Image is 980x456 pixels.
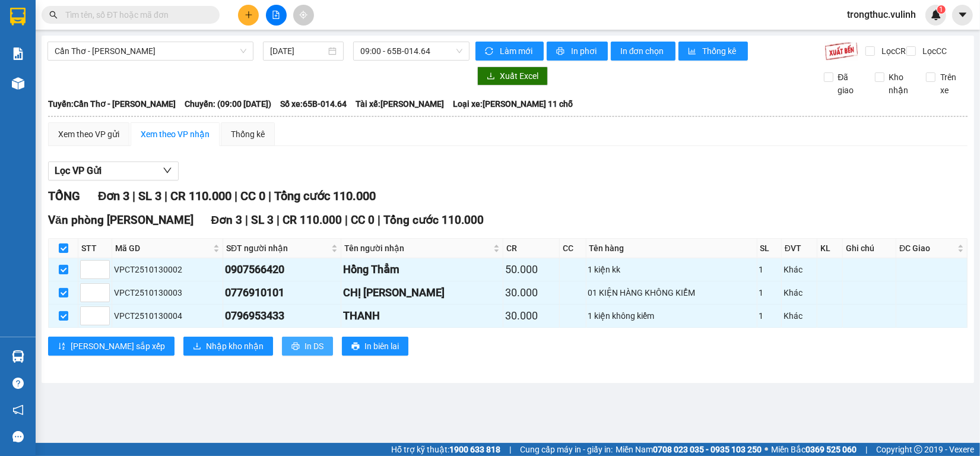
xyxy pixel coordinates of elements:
[586,239,757,258] th: Tên hàng
[345,213,348,227] span: |
[305,340,324,353] span: In DS
[170,189,231,203] span: CR 110.000
[211,213,243,227] span: Đơn 3
[65,8,205,21] input: Tìm tên, số ĐT hoặc mã đơn
[225,261,339,278] div: 0907566420
[884,71,917,97] span: Kho nhận
[280,97,347,110] span: Số xe: 65B-014.64
[391,443,500,456] span: Hỗ trợ kỹ thuật:
[765,447,768,452] span: ⚪️
[293,5,314,26] button: aim
[299,11,307,19] span: aim
[620,45,666,58] span: In đơn chọn
[12,77,24,90] img: warehouse-icon
[759,309,779,322] div: 1
[291,342,300,351] span: printer
[500,69,538,83] span: Xuất Excel
[611,42,675,61] button: In đơn chọn
[132,189,135,203] span: |
[48,337,175,356] button: sort-ascending[PERSON_NAME] sắp xếp
[505,261,557,278] div: 50.000
[223,258,341,281] td: 0907566420
[112,305,223,328] td: VPCT2510130004
[703,45,738,58] span: Thống kê
[274,189,376,203] span: Tổng cước 110.000
[341,305,503,328] td: THANH
[238,5,259,26] button: plus
[343,284,501,301] div: CHỊ [PERSON_NAME]
[223,305,341,328] td: 0796953433
[364,340,399,353] span: In biên lai
[138,189,161,203] span: SL 3
[78,239,112,258] th: STT
[588,263,755,276] div: 1 kiện kk
[782,239,817,258] th: ĐVT
[653,445,762,454] strong: 0708 023 035 - 0935 103 250
[939,5,943,14] span: 1
[48,99,176,109] b: Tuyến: Cần Thơ - [PERSON_NAME]
[48,213,194,227] span: Văn phòng [PERSON_NAME]
[341,258,503,281] td: Hồng Thẳm
[112,281,223,305] td: VPCT2510130003
[341,281,503,305] td: CHỊ HUYỀN
[163,166,172,175] span: down
[843,239,896,258] th: Ghi chú
[759,286,779,299] div: 1
[277,213,280,227] span: |
[520,443,613,456] span: Cung cấp máy in - giấy in:
[824,42,858,61] img: 9k=
[560,239,586,258] th: CC
[475,42,544,61] button: syncLàm mới
[935,71,968,97] span: Trên xe
[114,263,221,276] div: VPCT2510130002
[918,45,949,58] span: Lọc CC
[771,443,857,456] span: Miền Bắc
[616,443,762,456] span: Miền Nam
[6,38,291,65] div: 2 kiện - không kiểm (Khác)
[9,26,287,35] div: Tên (giá trị hàng)
[58,342,66,351] span: sort-ascending
[500,45,534,58] span: Làm mới
[547,42,608,61] button: printerIn phơi
[784,263,815,276] div: Khác
[183,337,273,356] button: downloadNhập kho nhận
[899,242,955,255] span: ĐC Giao
[833,71,866,97] span: Đã giao
[485,47,495,56] span: sync
[225,284,339,301] div: 0776910101
[759,263,779,276] div: 1
[193,342,201,351] span: download
[588,286,755,299] div: 01 KIỆN HÀNG KHÔNG KIỂM
[360,42,462,60] span: 09:00 - 65B-014.64
[55,163,102,178] span: Lọc VP Gửi
[477,66,548,85] button: downloadXuất Excel
[206,340,264,353] span: Nhập kho nhận
[556,47,566,56] span: printer
[245,213,248,227] span: |
[757,239,782,258] th: SL
[351,213,375,227] span: CC 0
[805,445,857,454] strong: 0369 525 060
[344,242,491,255] span: Tên người nhận
[270,45,325,58] input: 13/10/2025
[283,213,342,227] span: CR 110.000
[12,378,24,389] span: question-circle
[9,71,64,85] span: Tổng cộng
[114,309,221,322] div: VPCT2510130004
[282,337,333,356] button: printerIn DS
[226,242,329,255] span: SĐT người nhận
[931,9,941,20] img: icon-new-feature
[112,258,223,281] td: VPCT2510130002
[865,443,867,456] span: |
[356,97,444,110] span: Tài xế: [PERSON_NAME]
[487,72,495,81] span: download
[957,9,968,20] span: caret-down
[12,404,24,416] span: notification
[10,8,26,26] img: logo-vxr
[141,128,210,141] div: Xem theo VP nhận
[164,189,167,203] span: |
[571,45,598,58] span: In phơi
[937,5,946,14] sup: 1
[505,308,557,324] div: 30.000
[383,213,484,227] span: Tổng cước 110.000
